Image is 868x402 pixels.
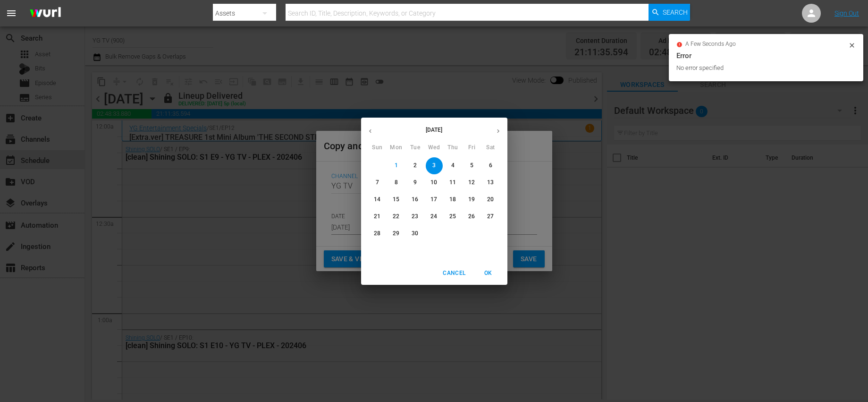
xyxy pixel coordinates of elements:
[439,265,469,281] button: Cancel
[407,174,424,191] button: 9
[430,213,437,221] p: 24
[393,230,399,238] p: 29
[468,213,475,221] p: 26
[445,208,462,225] button: 25
[463,191,480,208] button: 19
[432,162,436,170] p: 3
[388,191,405,208] button: 15
[473,265,504,281] button: OK
[449,179,456,187] p: 11
[379,126,489,134] p: [DATE]
[443,268,465,278] span: Cancel
[477,268,500,278] span: OK
[487,213,494,221] p: 27
[451,162,455,170] p: 4
[376,179,379,187] p: 7
[388,143,405,153] span: Mon
[395,162,398,170] p: 1
[482,174,499,191] button: 13
[388,157,405,174] button: 1
[393,196,399,204] p: 15
[482,191,499,208] button: 20
[449,213,456,221] p: 25
[470,162,473,170] p: 5
[395,179,398,187] p: 8
[412,196,418,204] p: 16
[487,196,494,204] p: 20
[374,230,380,238] p: 28
[676,63,846,73] div: No error specified
[663,4,688,21] span: Search
[445,157,462,174] button: 4
[407,208,424,225] button: 23
[412,213,418,221] p: 23
[445,143,462,153] span: Thu
[388,225,405,242] button: 29
[482,143,499,153] span: Sat
[463,143,480,153] span: Fri
[676,50,856,61] div: Error
[445,174,462,191] button: 11
[369,174,386,191] button: 7
[426,157,443,174] button: 3
[685,41,736,48] span: a few seconds ago
[445,191,462,208] button: 18
[426,191,443,208] button: 17
[449,196,456,204] p: 18
[426,174,443,191] button: 10
[407,191,424,208] button: 16
[426,208,443,225] button: 24
[463,157,480,174] button: 5
[6,8,17,19] span: menu
[482,208,499,225] button: 27
[388,174,405,191] button: 8
[426,143,443,153] span: Wed
[468,196,475,204] p: 19
[407,157,424,174] button: 2
[388,208,405,225] button: 22
[463,208,480,225] button: 26
[468,179,475,187] p: 12
[463,174,480,191] button: 12
[369,208,386,225] button: 21
[430,179,437,187] p: 10
[369,191,386,208] button: 14
[834,9,859,17] a: Sign Out
[430,196,437,204] p: 17
[23,2,68,25] img: ans4CAIJ8jUAAAAAAAAAAAAAAAAAAAAAAAAgQb4GAAAAAAAAAAAAAAAAAAAAAAAAJMjXAAAAAAAAAAAAAAAAAAAAAAAAgAT5G...
[412,230,418,238] p: 30
[374,213,380,221] p: 21
[369,225,386,242] button: 28
[374,196,380,204] p: 14
[393,213,399,221] p: 22
[413,162,417,170] p: 2
[407,225,424,242] button: 30
[482,157,499,174] button: 6
[369,143,386,153] span: Sun
[489,162,492,170] p: 6
[413,179,417,187] p: 9
[407,143,424,153] span: Tue
[487,179,494,187] p: 13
